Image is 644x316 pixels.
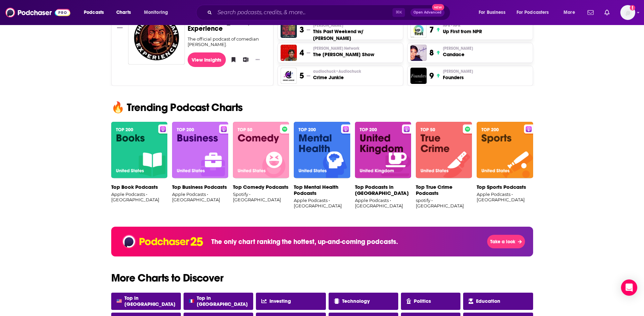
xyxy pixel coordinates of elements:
h2: 🔥 Trending Podcast Charts [106,102,539,113]
p: Apple Podcasts • [GEOGRAPHIC_DATA] [111,191,167,202]
img: User Profile [620,5,635,20]
span: More [564,8,575,17]
span: Podcasts [84,8,104,17]
h3: Crime Junkie [313,74,361,81]
a: Technology [329,293,398,310]
p: Top Business Podcasts [172,184,228,190]
h3: 8 [429,48,434,58]
span: Politics [414,298,431,304]
p: Candace Owens [443,46,473,51]
p: Theo Von [313,23,400,28]
a: This Past Weekend w/ Theo Von [281,22,297,38]
img: Crime Junkie [281,68,297,84]
span: [PERSON_NAME] [313,23,343,28]
span: Monitoring [144,8,168,17]
span: audiochuck [313,69,361,74]
span: Top in [GEOGRAPHIC_DATA] [124,295,175,307]
img: banner-Top Book Podcasts [111,122,167,179]
p: audiochuck • Audiochuck [313,69,361,74]
a: NPR•NPRUp First from NPR [443,23,482,35]
span: Technology [342,298,370,304]
p: Apple Podcasts • [GEOGRAPHIC_DATA] [355,198,411,208]
img: banner-Top Comedy Podcasts [233,122,289,179]
img: The Tucker Carlson Show [281,45,297,61]
img: Podchaser 25 banner [122,233,203,250]
p: Apple Podcasts • [GEOGRAPHIC_DATA] [477,191,533,202]
a: Education [463,293,533,310]
span: Investing [269,298,291,304]
a: banner-Top Book PodcastsTop Book PodcastsApple Podcasts • [GEOGRAPHIC_DATA] [111,122,167,210]
div: Search podcasts, credits, & more... [202,5,457,20]
p: spotify • [GEOGRAPHIC_DATA] [416,198,472,208]
img: Candace [410,45,427,61]
h3: Founders [443,74,473,81]
a: The Joe Rogan Experience [128,8,185,64]
button: Add to List [241,54,247,65]
a: banner-Top True Crime PodcastsTop True Crime Podcastsspotify • [GEOGRAPHIC_DATA] [416,122,472,210]
span: Top in [GEOGRAPHIC_DATA] [197,295,248,307]
h2: More Charts to Discover [106,273,539,284]
a: View Insights [188,52,226,67]
a: [PERSON_NAME]Founders [443,69,473,81]
span: • NPR [450,23,460,28]
p: Apple Podcasts • [GEOGRAPHIC_DATA] [294,198,350,208]
button: Show profile menu [620,5,635,20]
span: For Podcasters [517,8,549,17]
button: Bookmark Podcast [229,54,235,65]
div: The official podcast of comedian [PERSON_NAME]. [188,36,268,47]
p: Tucker Carlson Network [313,46,374,51]
button: Take a look [487,235,525,248]
span: Education [476,298,500,304]
span: For Business [479,8,505,17]
a: Show notifications dropdown [585,7,596,18]
h3: This Past Weekend w/ [PERSON_NAME] [313,28,400,42]
a: banner-Top Podcasts in United KingdomTop Podcasts in [GEOGRAPHIC_DATA]Apple Podcasts • [GEOGRAPHI... [355,122,411,210]
h3: 7 [429,25,434,35]
span: • Audiochuck [336,69,361,74]
a: Show notifications dropdown [602,7,612,18]
p: Spotify • [GEOGRAPHIC_DATA] [233,191,289,202]
span: [PERSON_NAME] [443,69,473,74]
p: Top Mental Health Podcasts [294,184,350,196]
a: banner-Top Comedy PodcastsTop Comedy PodcastsSpotify • [GEOGRAPHIC_DATA] [233,122,289,210]
h3: 4 [300,48,304,58]
a: Top in [GEOGRAPHIC_DATA] [111,293,181,310]
img: Founders [410,68,427,84]
img: banner-Top Business Podcasts [172,122,228,179]
p: Top Sports Podcasts [477,184,533,190]
button: open menu [139,7,177,18]
span: Take a look [490,239,515,245]
span: Open Advanced [413,11,442,14]
img: The Joe Rogan Experience [128,8,185,65]
img: banner-Top Sports Podcasts [477,122,533,179]
button: open menu [474,7,514,18]
div: Open Intercom Messenger [621,279,637,296]
span: New [432,4,444,10]
p: Apple Podcasts • [GEOGRAPHIC_DATA] [172,191,228,202]
img: Up First from NPR [410,22,427,38]
a: Charts [112,7,135,18]
a: audiochuck•AudiochuckCrime Junkie [313,69,361,81]
p: Top Comedy Podcasts [233,184,289,190]
span: [PERSON_NAME] Network [313,46,359,51]
span: [PERSON_NAME] [443,46,473,51]
span: Logged in as katiewhorton [620,5,635,20]
span: NPR [443,23,460,28]
svg: Add a profile image [630,5,635,10]
a: Politics [401,293,460,310]
button: Show More Button [253,56,262,63]
p: David Senra [443,69,473,74]
p: Top True Crime Podcasts [416,184,472,196]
